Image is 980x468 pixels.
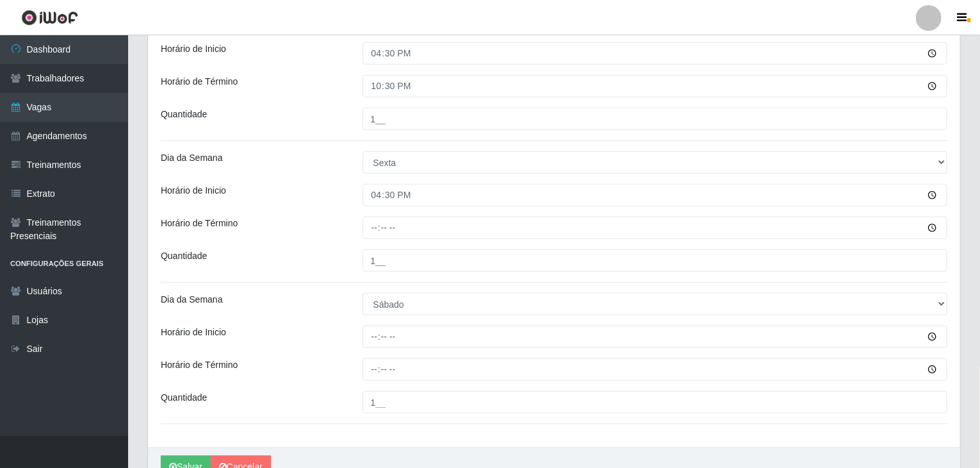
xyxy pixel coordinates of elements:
[161,151,223,165] label: Dia da Semana
[161,326,226,339] label: Horário de Inicio
[161,75,238,88] label: Horário de Término
[161,184,226,197] label: Horário de Inicio
[21,10,78,26] img: CoreUI Logo
[363,108,948,130] input: Informe a quantidade...
[161,42,226,56] label: Horário de Inicio
[363,217,948,239] input: 00:00
[363,391,948,414] input: Informe a quantidade...
[161,249,207,263] label: Quantidade
[363,326,948,348] input: 00:00
[363,249,948,272] input: Informe a quantidade...
[161,391,207,405] label: Quantidade
[161,217,238,230] label: Horário de Término
[363,358,948,381] input: 00:00
[161,108,207,121] label: Quantidade
[363,184,948,206] input: 00:00
[363,75,948,97] input: 00:00
[363,42,948,65] input: 00:00
[161,358,238,372] label: Horário de Término
[161,293,223,306] label: Dia da Semana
